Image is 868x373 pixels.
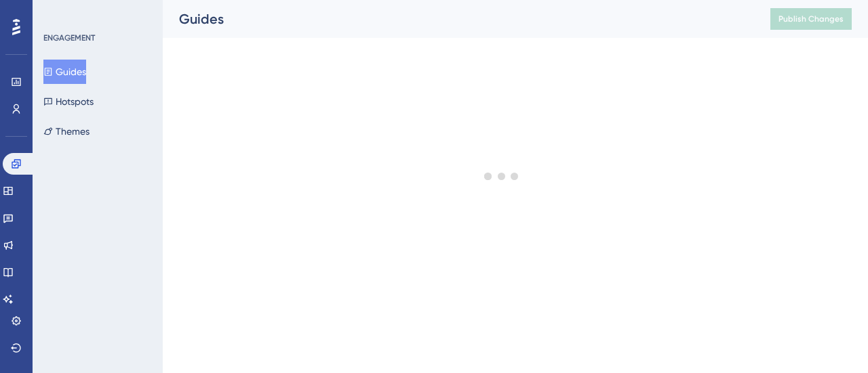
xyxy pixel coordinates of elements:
button: Hotspots [43,89,94,114]
button: Guides [43,60,86,84]
div: Guides [179,9,736,28]
button: Themes [43,119,90,144]
button: Publish Changes [770,8,852,30]
span: Publish Changes [778,14,844,24]
div: ENGAGEMENT [43,32,95,43]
